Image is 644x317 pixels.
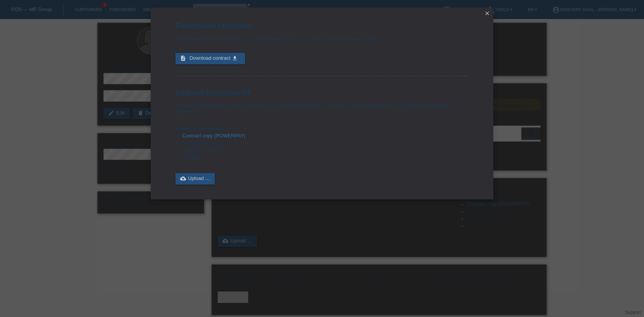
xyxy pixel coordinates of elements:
h1: Download contract [175,21,469,30]
p: Please download the contract now. Then please print it, sign it and have the customer sign it. [175,36,469,41]
i: cloud_upload [180,175,186,182]
li: Receipt [182,155,469,162]
p: Please do not forget to upload and confirm the required documents. Only then can the purchase be ... [175,103,469,114]
a: cloud_uploadUpload ... [175,173,215,185]
li: Residence permit [182,147,469,155]
i: close [484,10,490,16]
a: close [482,10,492,18]
i: get_app [232,55,238,61]
a: description Download contract get_app [175,53,245,64]
li: ID/Passport copy [182,140,469,147]
span: Download contract [190,55,231,61]
h1: Upload documents [175,88,469,97]
a: Contract copy (POWERPAY) [182,133,245,139]
i: description [180,55,186,61]
h4: Required documents [175,126,469,131]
